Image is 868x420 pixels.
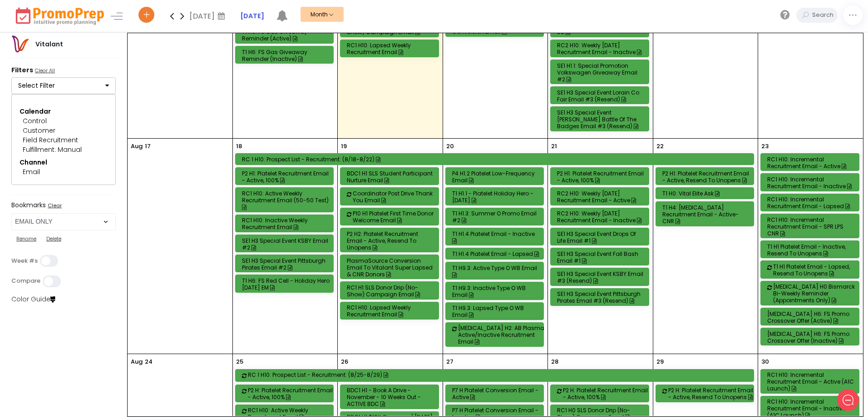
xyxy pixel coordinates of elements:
div: T1 H1 Platelet Email - Inactive, Resend to Unopens [767,243,855,257]
div: RC1 H10: Lapsed Weekly Recruitment Email [347,304,435,318]
div: T1 H9.3: Lapsed Type O WB Email [452,305,540,318]
div: RC2 H10: Weekly [DATE] Recruitment Email - Inactive [557,42,645,55]
p: Aug [131,357,143,366]
a: Color Guide [11,295,55,304]
div: SE1 H3 Special Event Pittsburgh Pirates Email #2 [242,257,330,271]
div: Customer [23,126,104,135]
div: SE1 H3 Special Event KSBY Email #2 [242,237,330,251]
div: SE1 H3 Special Event Fall Bash Email #1 [557,250,645,264]
strong: Filters [11,65,33,75]
p: 24 [145,357,153,366]
div: [MEDICAL_DATA] H0 Bismarck Bi-Weekly Reminder (Appointments Only) [773,283,861,304]
div: RC1 H10: Incremental Recruitment Email - Lapsed [767,196,855,210]
div: RC1 H10: Incremental Recruitment Email - Inactive [767,176,855,190]
div: RC1 H10: Incremental Recruitment Email - Inactive (A1C Launch) [767,398,855,419]
img: vitalantlogo.png [11,35,29,53]
div: [MEDICAL_DATA] H2: AB Plasma Active/Inactive Recruitment Email [458,325,546,345]
div: P2 H1: Platelet Recruitment Email - Active, 100% [242,170,330,184]
div: P2 H1: Platelet Recruitment Email - Active, Resend to Unopens [662,170,750,184]
div: RC1 H10: Inactive Weekly Recruitment Email [242,217,330,230]
div: T1 H9.3: Inactive Type O WB Email [452,285,540,298]
div: RC1 H1 SLS Donor Drip (No-Show) Campaign Email [347,284,435,298]
p: 27 [446,357,454,366]
label: Bookmarks [11,201,116,211]
div: RC1 H10: Active Weekly Recruitment Email (50-50 Test) [242,190,330,210]
div: T1 H1.3: Summer O Promo Email #2 [452,210,540,224]
p: Aug [131,142,143,151]
div: Coordinator Post Drive Thank You Email [353,190,441,204]
div: Calendar [20,107,108,116]
div: P4 H1.2 Platelet Low-Frequency Email [452,170,540,184]
div: T1 H6: FS Gas Giveaway Reminder (Active) [242,28,330,42]
div: T1 H6: FS Gas Giveaway Reminder (Inactive) [242,49,330,62]
div: T1 H1.1 - Platelet Holiday Hero - [DATE] [452,190,540,204]
div: Control [23,116,104,126]
h2: What can we do to help? [14,60,168,75]
p: 21 [551,142,557,151]
div: RC1 H10: Incremental Recruitment Email - Active (A1C Launch) [767,371,855,392]
p: 28 [551,357,558,366]
u: Rename [16,235,36,242]
iframe: gist-messenger-bubble-iframe [837,389,859,411]
button: Select Filter [11,77,116,95]
div: Field Recruitment [23,135,104,145]
u: Clear All [35,67,55,74]
h1: Hello [PERSON_NAME]! [14,44,168,59]
div: T1 H4: [MEDICAL_DATA] Recruitment Email - Active-CNR [662,204,750,225]
strong: [DATE] [240,11,264,20]
label: Week #s [11,257,38,265]
div: [MEDICAL_DATA] H6: FS Promo Crossover Offer (Active) [767,310,855,324]
p: 20 [446,142,454,151]
div: RC 1 H10: Prospect List - Recruitment: (8/25-8/29) [248,371,756,378]
p: 23 [761,142,769,151]
div: RC1 H10: Incremental Recruitment Email - Active [767,156,855,170]
div: Channel [20,158,108,167]
div: RC2 H10: Weekly [DATE] Recruitment Email - Active [557,190,645,204]
div: Vitalant [29,40,69,49]
div: [DATE] [189,9,228,23]
a: [DATE] [240,11,264,21]
div: SE1 H3 Special Event Pittsburgh Pirates Email #3 (Resend) [557,290,645,304]
div: SE1 H3 Special Event KSBY Email #3 (Resend) [557,270,645,284]
div: RC 1 H10: Prospect List - Recruitment: (8/18-8/22) [242,156,750,163]
span: New conversation [59,97,109,104]
div: [MEDICAL_DATA] H6: FS Promo Crossover Offer (Inactive) [767,330,855,344]
div: P2 H2: Platelet Recruitment Email - Active, Resend to Unopens [347,230,435,251]
div: SE1 H3 Special Event Drops of Life Email #1 [557,230,645,244]
button: Month [301,7,344,22]
p: 18 [236,142,242,151]
div: T1 H1.4 Platelet Email - Lapsed [452,250,540,257]
div: P2 H: Platelet Recruitment Email - Active, Resend to Unopens [668,387,756,400]
div: Fulfillment: Manual [23,145,104,155]
p: 30 [761,357,769,366]
div: SE1 H3 Special Event Lorain Co Fair Email #3 (Resend) [557,89,645,103]
div: T1 H6: FS Red Cell - Holiday Hero [DATE] EM [242,277,330,291]
p: 22 [656,142,664,151]
u: Delete [46,235,61,242]
u: Clear [48,202,62,209]
div: P7 H Platelet Conversion Email - Active [452,387,540,400]
div: SE1 H3 Special Event [PERSON_NAME] Battle of the Badges Email #3 (Resend) [557,109,645,130]
p: 19 [341,142,347,151]
div: P2 H1: Platelet Recruitment Email - Active, 100% [557,170,645,184]
div: RC2 H10: Weekly [DATE] Recruitment Email - Inactive [557,210,645,224]
label: Compare [11,277,40,285]
input: Search [810,8,838,23]
div: RC1 H10: Incremental Recruitment Email - SPR LPS CNR [767,216,855,237]
div: P10 H1 Platelet First Time Donor Welcome Email [353,210,441,224]
div: RC1 H10: Lapsed Weekly Recruitment Email [347,42,435,55]
div: T1 H1.4 Platelet Email - Inactive [452,230,540,244]
p: 26 [341,357,348,366]
div: T1 H1 Platelet Email - Lapsed, Resend to Unopens [773,263,861,277]
div: T1 H0: Vital Elite Ask [662,190,750,197]
div: Email [23,167,104,177]
div: SE1 H1.1: Special Promotion Volkswagen Giveaway Email #2 [557,62,645,83]
p: 29 [656,357,664,366]
div: BDC1 H1 - Book a Drive - November - 10 Weeks out - ACTIVE BDC [347,387,435,407]
div: T1 H9.3: Active Type O WB Email [452,265,540,278]
div: BDC1 H1 SLS Student Participant Nurture Email [347,170,435,184]
div: PlasmaSource Conversion Email to Vitalant Super Lapsed & CNR Donors [347,257,435,278]
p: 17 [145,142,151,151]
div: P2 H: Platelet Recruitment Email - Active, 100% [563,387,651,400]
div: P2 H: Platelet Recruitment Email - Active, 100% [248,387,336,400]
